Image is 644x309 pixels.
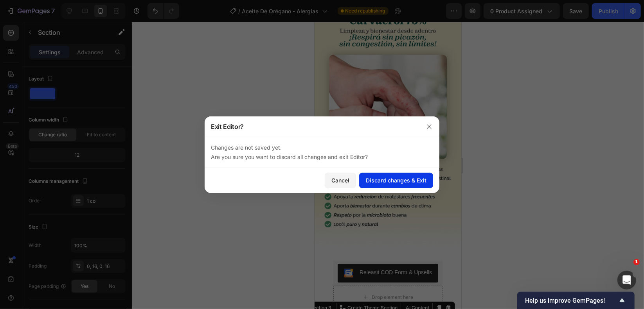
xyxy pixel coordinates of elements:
[29,246,39,256] img: CKKYs5695_ICEAE=.webp
[525,297,617,304] span: Help us improve GemPages!
[325,173,356,188] button: Cancel
[211,143,433,162] p: Changes are not saved yet. Are you sure you want to discard all changes and exit Editor?
[58,272,99,279] div: Drop element here
[45,246,117,255] div: Releasit COD Form & Upsells
[33,282,83,289] p: Create Theme Section
[211,122,244,131] p: Exit Editor?
[359,173,433,188] button: Discard changes & Exit
[88,281,116,291] button: AI Content
[366,176,426,184] div: Discard changes & Exit
[23,242,124,261] button: Releasit COD Form & Upsells
[617,271,636,289] iframe: Intercom live chat
[525,296,627,305] button: Show survey - Help us improve GemPages!
[331,176,349,184] div: Cancel
[633,259,640,265] span: 1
